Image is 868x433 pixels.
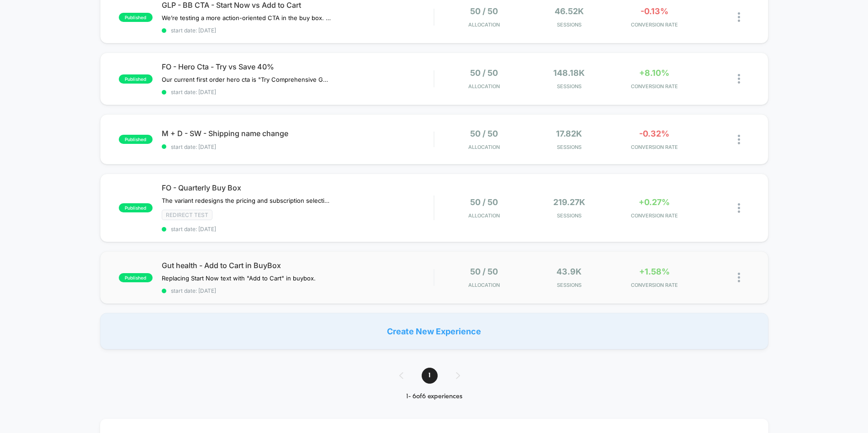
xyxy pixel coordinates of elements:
span: We’re testing a more action-oriented CTA in the buy box. The current button reads “Start Now.” We... [162,14,331,21]
span: +0.27% [639,197,670,207]
span: published [119,203,153,212]
span: Sessions [529,282,609,288]
span: published [119,273,153,282]
span: CONVERSION RATE [614,282,695,288]
span: Gut health - Add to Cart in BuyBox [162,261,434,270]
span: FO - Hero Cta - Try vs Save 40% [162,62,434,71]
span: 148.18k [553,68,585,78]
span: 50 / 50 [470,267,498,276]
span: 50 / 50 [470,6,498,16]
span: CONVERSION RATE [614,144,695,150]
span: start date: [DATE] [162,89,434,95]
span: published [119,135,153,144]
span: -0.13% [640,6,668,16]
span: published [119,13,153,22]
span: 50 / 50 [470,129,498,138]
span: Allocation [468,282,500,288]
span: M + D - SW - Shipping name change [162,129,434,138]
span: +8.10% [639,68,669,78]
div: Create New Experience [100,313,768,349]
span: Our current first order hero cta is "Try Comprehensive Gummies". We are testing it against "Save ... [162,76,331,83]
img: close [738,273,740,282]
span: Sessions [529,144,609,150]
span: 50 / 50 [470,68,498,78]
span: 50 / 50 [470,197,498,207]
img: close [738,74,740,84]
span: start date: [DATE] [162,143,434,150]
img: close [738,203,740,213]
span: start date: [DATE] [162,226,434,232]
span: start date: [DATE] [162,27,434,34]
span: 43.9k [556,267,582,276]
span: CONVERSION RATE [614,83,695,90]
span: CONVERSION RATE [614,21,695,28]
span: Allocation [468,83,500,90]
span: FO - Quarterly Buy Box [162,183,434,192]
div: 1 - 6 of 6 experiences [390,393,478,401]
img: close [738,135,740,144]
span: Allocation [468,212,500,219]
span: 1 [422,368,438,384]
span: Replacing Start Now text with "Add to Cart" in buybox. [162,275,316,282]
span: Sessions [529,83,609,90]
img: close [738,12,740,22]
span: start date: [DATE] [162,287,434,294]
span: Allocation [468,21,500,28]
span: +1.58% [639,267,670,276]
span: The variant redesigns the pricing and subscription selection interface by introducing a more stru... [162,197,331,204]
span: Allocation [468,144,500,150]
span: Sessions [529,21,609,28]
span: 46.52k [555,6,584,16]
span: GLP - BB CTA - Start Now vs Add to Cart [162,0,434,10]
span: published [119,74,153,84]
span: 219.27k [553,197,585,207]
span: -0.32% [639,129,669,138]
span: 17.82k [556,129,582,138]
span: CONVERSION RATE [614,212,695,219]
span: Sessions [529,212,609,219]
span: Redirect Test [162,210,212,220]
